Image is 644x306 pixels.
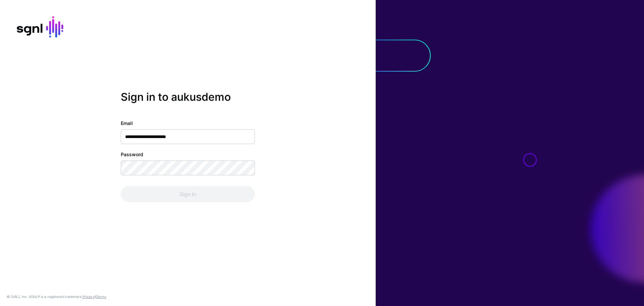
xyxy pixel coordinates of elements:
[121,90,255,103] h2: Sign in to aukusdemo
[96,295,106,299] a: Terms
[7,294,106,299] div: © [URL], Inc. SGNL® is a registered trademark. &
[121,120,133,127] label: Email
[121,151,143,158] label: Password
[83,295,95,299] a: Privacy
